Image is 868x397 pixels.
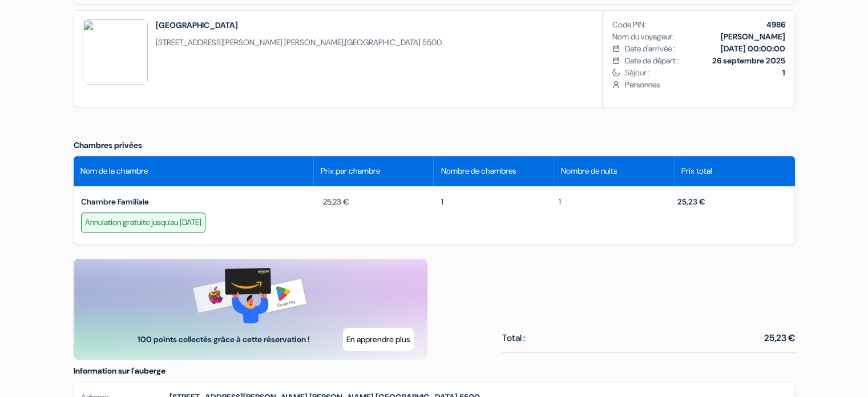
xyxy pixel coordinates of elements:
[156,37,442,49] span: ,
[434,196,551,208] div: 1
[677,197,705,207] span: 25,23 €
[624,55,679,67] span: Date de départ :
[721,31,785,42] b: [PERSON_NAME]
[766,19,785,30] b: 4986
[74,140,142,150] span: Chambres privées
[561,165,617,177] span: Nombre de nuits
[316,196,349,208] span: 25,23 €
[624,67,785,79] span: Séjour :
[422,37,442,47] span: 5500
[782,67,785,78] b: 1
[764,331,795,345] span: 25,23 €
[284,37,344,47] span: [PERSON_NAME]
[81,197,149,207] span: Chambre Familiale
[552,196,669,208] div: 1
[136,334,312,346] span: 100 points collectés grâce à cette réservation !
[612,19,646,31] span: Code PIN:
[156,37,282,47] span: [STREET_ADDRESS][PERSON_NAME]
[681,165,712,177] span: Prix total
[712,55,785,66] b: 26 septembre 2025
[193,268,308,323] img: gift-card-banner.png
[612,31,674,43] span: Nom du voyageur:
[83,19,148,85] img: VzFeYAUxUmAHOVU1
[721,43,785,54] b: [DATE] 00:00:00
[345,37,421,47] span: [GEOGRAPHIC_DATA]
[80,165,148,177] span: Nom de la chambre
[502,331,525,345] span: Total :
[624,43,675,55] span: Date d'arrivée :
[74,366,165,376] span: Information sur l'auberge
[624,79,785,91] span: Personnes
[321,165,380,177] span: Prix par chambre
[343,328,414,351] button: En apprendre plus
[156,19,442,31] h2: [GEOGRAPHIC_DATA]
[441,165,515,177] span: Nombre de chambres
[81,212,205,232] div: Annulation gratuite jusqu'au [DATE]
